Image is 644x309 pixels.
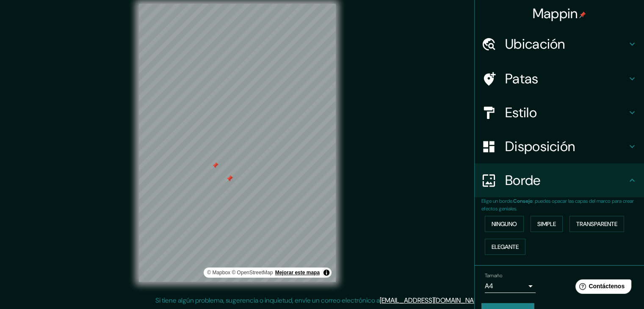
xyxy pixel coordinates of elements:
[321,268,332,278] button: Activar o desactivar atribución
[513,198,533,204] font: Consejo
[492,243,519,251] font: Elegante
[155,296,380,305] font: Si tiene algún problema, sugerencia o inquietud, envíe un correo electrónico a
[576,220,617,228] font: Transparente
[492,220,517,228] font: Ninguno
[505,70,539,88] font: Patas
[207,270,230,276] a: Mapbox
[485,281,493,290] font: A4
[579,11,586,18] img: pin-icon.png
[531,216,563,232] button: Simple
[380,296,484,305] a: [EMAIL_ADDRESS][DOMAIN_NAME]
[232,270,273,276] font: © OpenStreetMap
[485,239,525,255] button: Elegante
[485,279,536,293] div: A4
[505,138,575,155] font: Disposición
[475,130,644,163] div: Disposición
[275,270,320,276] a: Map feedback
[481,198,513,204] font: Elige un borde.
[475,96,644,130] div: Estilo
[533,5,578,22] font: Mappin
[485,272,502,279] font: Tamaño
[232,270,273,276] a: Mapa de OpenStreet
[537,220,556,228] font: Simple
[475,27,644,61] div: Ubicación
[569,276,635,300] iframe: Lanzador de widgets de ayuda
[207,270,230,276] font: © Mapbox
[275,270,320,276] font: Mejorar este mapa
[481,198,634,212] font: : puedes opacar las capas del marco para crear efectos geniales.
[505,171,541,189] font: Borde
[485,216,524,232] button: Ninguno
[475,62,644,96] div: Patas
[505,104,537,121] font: Estilo
[139,4,336,282] canvas: Mapa
[505,35,565,53] font: Ubicación
[569,216,624,232] button: Transparente
[475,163,644,197] div: Borde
